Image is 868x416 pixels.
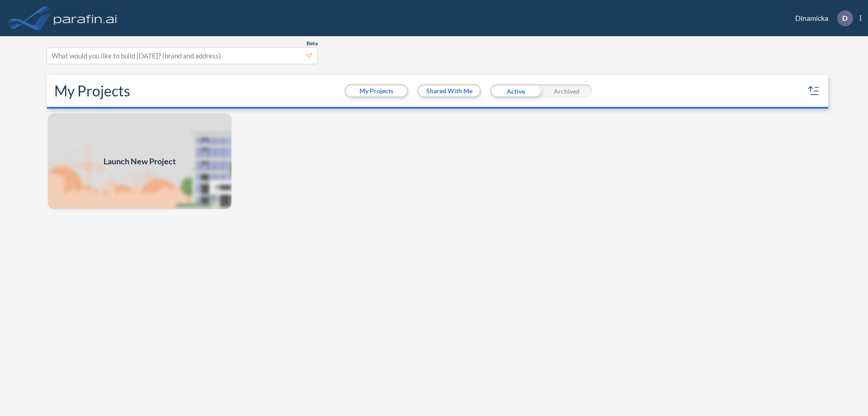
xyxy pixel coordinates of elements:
[104,155,176,167] span: Launch New Project
[419,86,480,96] button: Shared With Me
[346,86,407,96] button: My Projects
[782,10,861,26] div: Dinamicka
[842,14,848,22] p: D
[807,84,821,98] button: sort
[541,84,592,98] div: Archived
[54,82,130,100] h2: My Projects
[52,9,119,27] img: logo
[47,112,232,210] a: Launch New Project
[490,84,541,98] div: Active
[47,112,232,210] img: add
[307,40,318,47] span: Beta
